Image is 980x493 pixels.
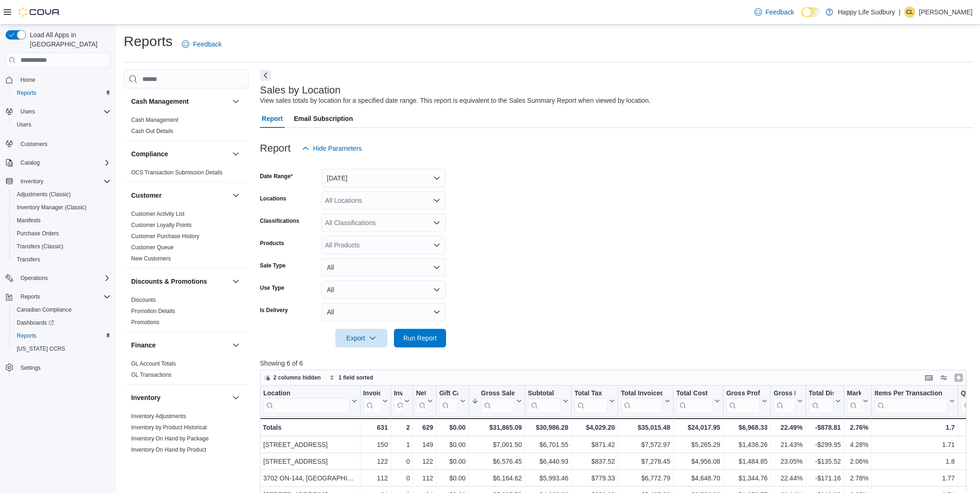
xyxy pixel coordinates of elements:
[874,473,955,484] div: 1.77
[13,241,67,252] a: Transfers (Classic)
[17,176,47,187] button: Inventory
[899,7,900,18] p: |
[17,306,72,313] span: Canadian Compliance
[294,109,353,128] span: Email Subscription
[17,139,51,150] a: Customers
[847,422,868,433] div: 2.76%
[394,389,402,398] div: Invoices Ref
[131,169,223,176] span: OCS Transaction Submission Details
[847,389,861,398] div: Markdown Percent
[339,374,373,381] span: 1 field sorted
[394,473,410,484] div: 0
[17,89,36,97] span: Reports
[17,256,40,263] span: Transfers
[13,189,111,200] span: Adjustments (Classic)
[472,473,522,484] div: $6,164.62
[808,422,840,433] div: -$878.81
[621,422,670,433] div: $35,015.48
[20,274,48,282] span: Operations
[131,191,228,200] button: Customer
[13,330,40,341] a: Reports
[439,439,466,450] div: $0.00
[874,439,955,450] div: 1.71
[131,340,156,350] h3: Finance
[439,389,458,413] div: Gift Card Sales
[131,372,172,378] a: GL Transactions
[326,372,377,383] button: 1 field sorted
[13,228,63,239] a: Purchase Orders
[17,243,63,250] span: Transfers (Classic)
[726,456,767,467] div: $1,484.85
[17,217,40,224] span: Manifests
[9,118,114,131] button: Users
[13,228,111,239] span: Purchase Orders
[131,169,223,176] a: OCS Transaction Submission Details
[808,389,840,413] button: Total Discount
[17,176,111,187] span: Inventory
[131,255,171,262] a: New Customers
[416,422,433,433] div: 629
[131,360,176,367] a: GL Account Totals
[773,389,802,413] button: Gross Margin
[2,290,114,303] button: Reports
[124,358,249,384] div: Finance
[17,138,111,149] span: Customers
[773,473,802,484] div: 22.44%
[847,389,861,413] div: Markdown Percent
[363,422,387,433] div: 631
[131,308,175,314] a: Promotion Details
[394,329,446,347] button: Run Report
[439,422,466,433] div: $0.00
[9,316,114,329] a: Dashboards
[726,389,767,413] button: Gross Profit
[676,389,720,413] button: Total Cost
[17,230,59,237] span: Purchase Orders
[773,389,795,413] div: Gross Margin
[363,389,380,398] div: Invoices Sold
[676,389,713,413] div: Total Cost
[363,389,380,413] div: Invoices Sold
[17,332,36,340] span: Reports
[13,119,111,130] span: Users
[13,202,111,213] span: Inventory Manager (Classic)
[20,364,40,372] span: Settings
[13,254,44,265] a: Transfers
[17,362,111,373] span: Settings
[847,456,868,467] div: 2.06%
[676,456,720,467] div: $4,956.08
[124,208,249,268] div: Customer
[9,303,114,316] button: Canadian Compliance
[472,439,522,450] div: $7,001.50
[17,106,39,117] button: Users
[20,76,35,84] span: Home
[263,389,350,398] div: Location
[416,439,433,450] div: 149
[17,106,111,117] span: Users
[20,293,40,300] span: Reports
[2,105,114,118] button: Users
[17,157,43,168] button: Catalog
[20,159,40,167] span: Catalog
[131,297,156,303] a: Discounts
[874,389,955,413] button: Items Per Transaction
[2,137,114,150] button: Customers
[403,333,437,343] span: Run Report
[13,215,44,226] a: Manifests
[574,389,607,413] div: Total Tax
[726,389,760,413] div: Gross Profit
[676,439,720,450] div: $5,265.29
[13,189,74,200] a: Adjustments (Classic)
[363,389,387,413] button: Invoices Sold
[363,439,387,450] div: 150
[260,306,288,314] label: Is Delivery
[260,85,341,96] h3: Sales by Location
[131,211,185,217] a: Customer Activity List
[131,393,160,402] h3: Inventory
[676,389,713,398] div: Total Cost
[20,178,43,185] span: Inventory
[938,372,949,383] button: Display options
[9,188,114,201] button: Adjustments (Classic)
[17,74,111,86] span: Home
[621,456,670,467] div: $7,278.45
[394,456,410,467] div: 0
